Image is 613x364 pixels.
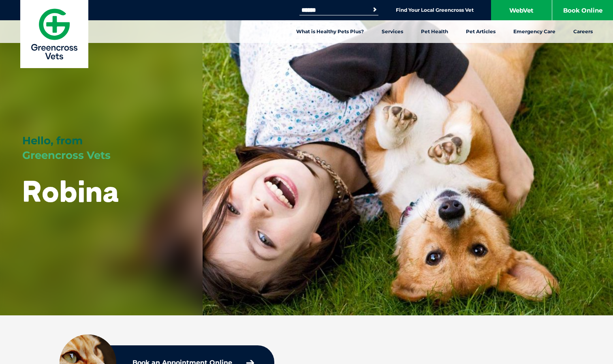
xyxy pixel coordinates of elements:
[287,20,373,43] a: What is Healthy Pets Plus?
[22,175,119,207] h1: Robina
[396,7,474,13] a: Find Your Local Greencross Vet
[371,6,379,14] button: Search
[373,20,412,43] a: Services
[412,20,457,43] a: Pet Health
[564,20,602,43] a: Careers
[457,20,504,43] a: Pet Articles
[22,134,83,147] span: Hello, from
[504,20,564,43] a: Emergency Care
[22,149,111,162] span: Greencross Vets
